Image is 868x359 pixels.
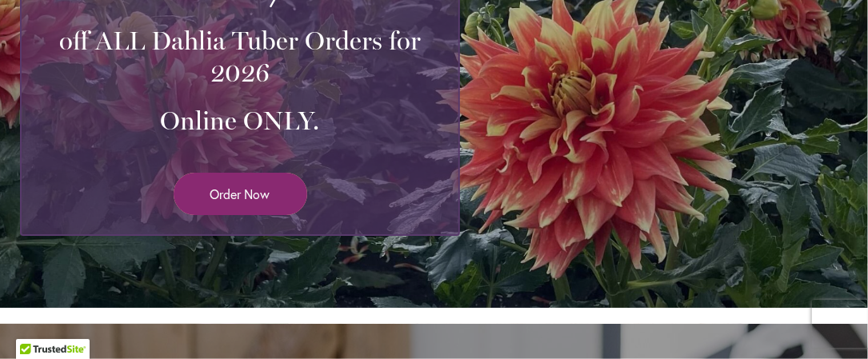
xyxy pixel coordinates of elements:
[210,185,270,203] span: Order Now
[41,105,439,137] h3: Online ONLY.
[41,25,439,89] h3: off ALL Dahlia Tuber Orders for 2026
[174,173,307,215] a: Order Now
